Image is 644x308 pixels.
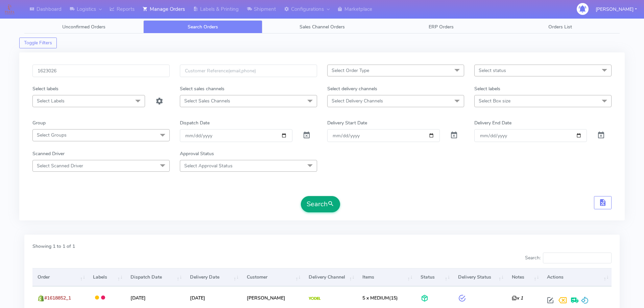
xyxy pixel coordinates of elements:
[525,253,612,263] label: Search:
[542,268,612,286] th: Actions: activate to sort column ascending
[32,85,58,92] label: Select labels
[327,85,377,92] label: Select delivery channels
[180,85,224,92] label: Select sales channels
[38,295,44,302] img: shopify.png
[415,268,453,286] th: Status: activate to sort column ascending
[309,297,320,300] img: Yodel
[180,119,210,126] label: Dispatch Date
[62,24,105,30] span: Unconfirmed Orders
[188,24,218,30] span: Search Orders
[474,119,511,126] label: Delivery End Date
[512,295,523,301] i: x 1
[453,268,506,286] th: Delivery Status: activate to sort column ascending
[332,98,383,104] span: Select Delivery Channels
[44,295,71,301] span: #1618852_1
[37,132,67,138] span: Select Groups
[300,24,345,30] span: Sales Channel Orders
[125,268,185,286] th: Dispatch Date: activate to sort column ascending
[479,67,506,74] span: Select status
[548,24,572,30] span: Orders List
[184,98,230,104] span: Select Sales Channels
[180,65,317,77] input: Customer Reference(email,phone)
[506,268,542,286] th: Notes: activate to sort column ascending
[543,253,612,263] input: Search:
[32,119,46,126] label: Group
[474,85,500,92] label: Select labels
[88,268,125,286] th: Labels: activate to sort column ascending
[32,150,65,157] label: Scanned Driver
[24,20,620,33] ul: Tabs
[184,163,233,169] span: Select Approval Status
[304,268,357,286] th: Delivery Channel: activate to sort column ascending
[32,65,170,77] input: Order Id
[241,268,303,286] th: Customer: activate to sort column ascending
[332,67,369,74] span: Select Order Type
[32,243,75,250] label: Showing 1 to 1 of 1
[185,268,242,286] th: Delivery Date: activate to sort column ascending
[19,38,57,48] button: Toggle Filters
[37,163,83,169] span: Select Scanned Driver
[180,150,214,157] label: Approval Status
[32,268,88,286] th: Order: activate to sort column ascending
[479,98,510,104] span: Select Box size
[37,98,65,104] span: Select Labels
[357,268,415,286] th: Items: activate to sort column ascending
[591,2,642,16] button: [PERSON_NAME]
[429,24,454,30] span: ERP Orders
[362,295,398,301] span: (15)
[327,119,367,126] label: Delivery Start Date
[362,295,389,301] span: 5 x MEDIUM
[301,196,340,212] button: Search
